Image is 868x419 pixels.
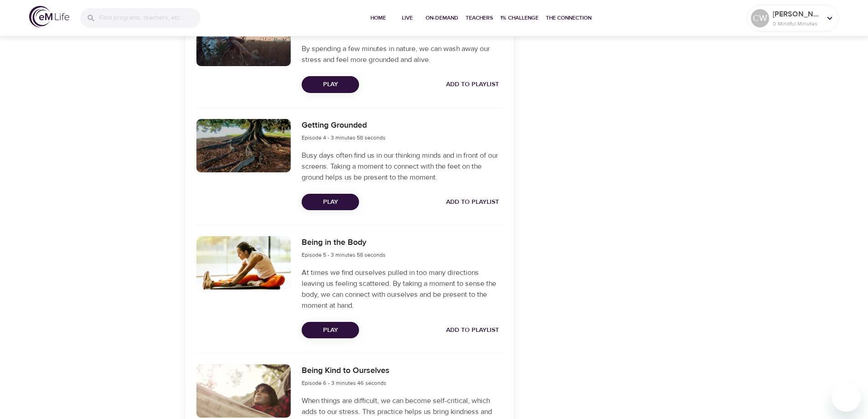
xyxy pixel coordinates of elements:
span: Episode 5 - 3 minutes 58 seconds [302,251,385,259]
p: Busy days often find us in our thinking minds and in front of our screens. Taking a moment to con... [302,150,502,183]
h6: Being Kind to Ourselves [302,364,390,378]
span: Play [309,325,352,336]
p: 0 Mindful Minutes [773,20,821,28]
button: Play [302,322,359,339]
button: Add to Playlist [442,194,503,211]
span: Play [309,79,352,90]
input: Find programs, teachers, etc... [99,8,200,28]
span: Teachers [466,13,493,23]
p: At times we find ourselves pulled in too many directions leaving us feeling scattered. By taking ... [302,267,502,311]
img: logo [29,6,69,27]
div: CW [751,9,769,27]
span: Episode 4 - 3 minutes 58 seconds [302,134,385,141]
span: 1% Challenge [500,13,539,23]
span: Home [367,13,389,23]
span: On-Demand [426,13,458,23]
span: Add to Playlist [446,325,499,336]
p: By spending a few minutes in nature, we can wash away our stress and feel more grounded and alive. [302,43,502,65]
span: Live [396,13,418,23]
p: [PERSON_NAME] [773,9,821,20]
span: Episode 6 - 3 minutes 46 seconds [302,379,386,387]
button: Add to Playlist [442,76,503,93]
h6: Being in the Body [302,236,385,249]
h6: Getting Grounded [302,119,385,132]
iframe: Button to launch messaging window [832,383,861,412]
button: Play [302,76,359,93]
span: Add to Playlist [446,197,499,208]
span: Add to Playlist [446,79,499,90]
span: Play [309,197,352,208]
button: Add to Playlist [442,322,503,339]
button: Play [302,194,359,211]
span: The Connection [546,13,591,23]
